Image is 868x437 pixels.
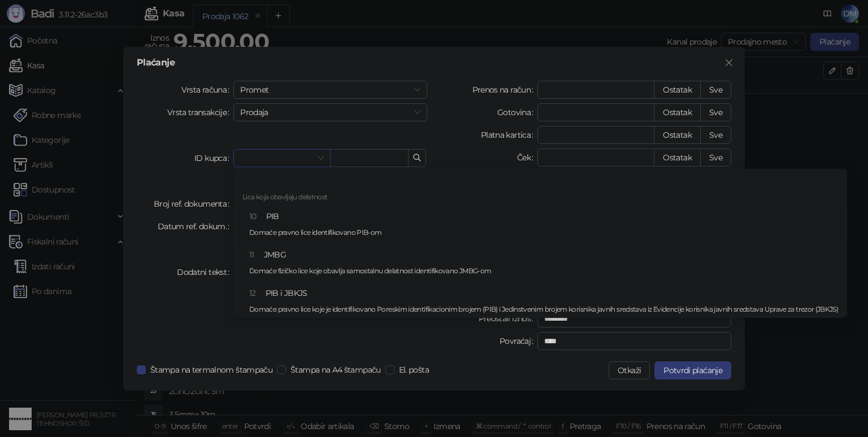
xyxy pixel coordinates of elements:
[394,364,433,376] span: El. pošta
[286,364,385,376] span: Štampa na A4 štampaču
[154,195,233,213] label: Broj ref. dokumenta
[236,189,845,207] div: Lica koja obavljaju delatnost
[181,81,234,99] label: Vrsta računa
[249,229,838,236] p: Domaće pravno lice identifikovano PIB-om
[249,250,254,260] span: 11
[654,103,701,121] button: Ostatak
[654,361,731,379] button: Potvrdi plaćanje
[240,81,420,98] span: Promet
[720,58,738,67] span: Zatvori
[654,148,701,167] button: Ostatak
[720,54,738,72] button: Close
[249,268,838,274] p: Domaće fizičko lice koje obavlja samostalnu delatnost identifikovano JMBG-om
[724,58,734,67] span: close
[472,81,538,99] label: Prenos na račun
[609,361,650,379] button: Otkaži
[249,306,838,313] p: Domaće pravno lice koje je identifikovano Poreskim identifikacionim brojem (PIB) i Jedinstvenim b...
[167,103,234,121] label: Vrsta transakcije
[700,148,731,167] button: Sve
[249,287,838,320] div: PIB i JBKJS
[249,211,257,221] span: 10
[700,126,731,144] button: Sve
[137,58,731,67] div: Plaćanje
[500,332,537,350] label: Povraćaj
[249,210,838,243] div: PIB
[146,364,277,376] span: Štampa na termalnom štampaču
[654,81,701,99] button: Ostatak
[663,365,722,375] span: Potvrdi plaćanje
[158,217,234,235] label: Datum ref. dokum.
[481,126,537,144] label: Platna kartica
[177,263,233,281] label: Dodatni tekst
[249,288,256,298] span: 12
[240,104,420,121] span: Prodaja
[700,81,731,99] button: Sve
[517,148,537,167] label: Ček
[194,149,233,167] label: ID kupca
[700,103,731,121] button: Sve
[497,103,537,121] label: Gotovina
[249,248,838,281] div: JMBG
[479,309,538,327] label: Preostali iznos
[654,126,701,144] button: Ostatak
